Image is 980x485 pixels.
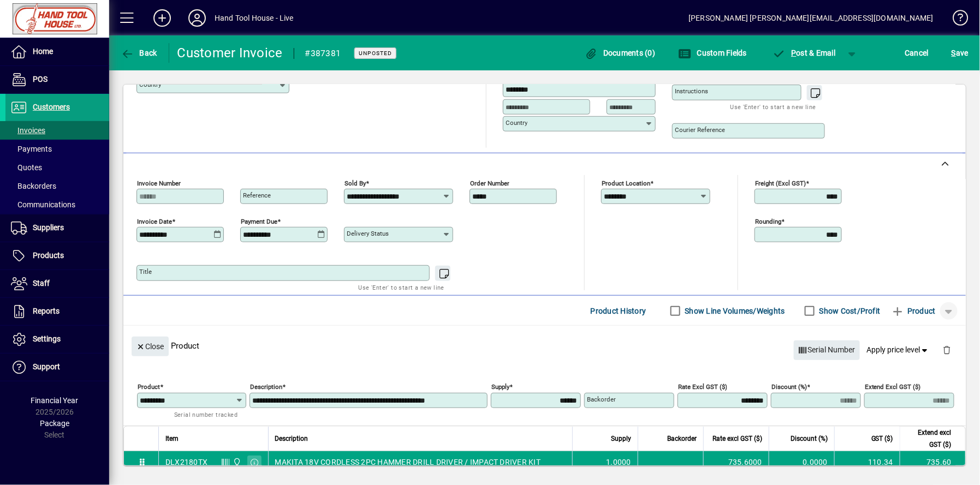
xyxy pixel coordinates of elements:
span: P [792,49,797,57]
div: Product [123,326,966,366]
mat-label: Product location [602,179,650,187]
mat-label: Rounding [755,218,781,225]
mat-hint: Serial number tracked [174,408,237,421]
mat-label: Title [139,268,152,276]
button: Custom Fields [675,43,750,63]
mat-label: Order number [470,179,509,187]
span: Reports [33,307,60,315]
a: Reports [5,298,109,325]
mat-label: Backorder [587,396,616,403]
span: S [952,49,956,57]
span: Backorder [667,433,697,445]
div: #387381 [305,45,341,62]
button: Product [886,301,941,321]
span: Rate excl GST ($) [712,433,762,445]
mat-label: Payment due [241,218,277,225]
span: POS [33,75,47,83]
span: Item [165,433,179,445]
div: Hand Tool House - Live [215,9,294,27]
span: Cancel [905,44,929,62]
mat-label: Discount (%) [771,384,807,391]
span: Products [33,251,64,260]
span: Product [892,302,936,320]
a: Backorders [5,177,109,195]
a: Communications [5,195,109,214]
span: Settings [33,334,61,343]
mat-label: Country [506,119,527,127]
span: Unposted [359,50,392,57]
label: Show Line Volumes/Weights [683,306,785,316]
span: ave [952,44,969,62]
app-page-header-button: Close [129,341,171,351]
span: Custom Fields [678,49,747,57]
button: Back [118,43,160,63]
div: [PERSON_NAME] [PERSON_NAME][EMAIL_ADDRESS][DOMAIN_NAME] [688,9,934,27]
span: Apply price level [867,344,930,356]
span: 1.0000 [607,457,632,468]
button: Product History [586,301,651,321]
span: Communications [11,200,75,209]
a: Support [5,354,109,381]
span: ost & Email [773,49,836,57]
span: Customers [33,103,70,111]
span: Financial Year [31,396,79,405]
mat-label: Supply [491,384,509,391]
a: Knowledge Base [945,2,966,38]
button: Add [145,8,180,28]
span: GST ($) [871,433,893,445]
td: 735.60 [900,451,965,473]
mat-label: Freight (excl GST) [755,179,806,187]
span: Back [121,49,157,57]
div: DLX2180TX [165,457,207,468]
span: Home [33,47,53,56]
span: Product History [591,302,646,320]
a: Products [5,242,109,270]
span: Discount (%) [791,433,828,445]
mat-label: Product [138,384,160,391]
app-page-header-button: Back [109,43,169,63]
button: Serial Number [794,340,860,360]
button: Apply price level [863,340,935,360]
mat-label: Instructions [675,87,708,95]
mat-hint: Use 'Enter' to start a new line [730,100,816,113]
mat-label: Courier Reference [675,126,725,134]
span: Quotes [11,163,42,172]
app-page-header-button: Delete [934,345,960,355]
mat-label: Invoice date [137,218,172,225]
button: Save [949,43,971,63]
a: Invoices [5,121,109,140]
button: Documents (0) [582,43,658,63]
span: Supply [611,433,631,445]
td: 110.34 [834,451,900,473]
a: Payments [5,140,109,158]
mat-label: Delivery status [347,230,389,237]
span: Description [275,433,308,445]
div: 735.6000 [710,457,762,468]
button: Profile [180,8,215,28]
span: Close [136,338,164,356]
mat-label: Rate excl GST ($) [678,384,727,391]
span: Serial Number [798,341,856,359]
mat-label: Country [139,81,161,88]
button: Cancel [902,43,932,63]
mat-label: Description [250,384,282,391]
button: Post & Email [767,43,841,63]
a: Staff [5,270,109,297]
div: Customer Invoice [177,44,283,62]
button: Delete [934,337,960,363]
mat-label: Extend excl GST ($) [865,384,921,391]
span: Package [40,419,69,428]
td: 0.0000 [769,451,834,473]
mat-label: Invoice number [137,179,181,187]
span: Documents (0) [585,49,656,57]
a: Home [5,38,109,65]
span: Staff [33,279,50,288]
a: Suppliers [5,214,109,242]
mat-label: Reference [243,191,271,199]
span: Frankton [230,456,242,468]
a: Settings [5,326,109,353]
a: POS [5,66,109,93]
span: Support [33,362,60,371]
label: Show Cost/Profit [817,306,881,316]
span: Invoices [11,126,45,135]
